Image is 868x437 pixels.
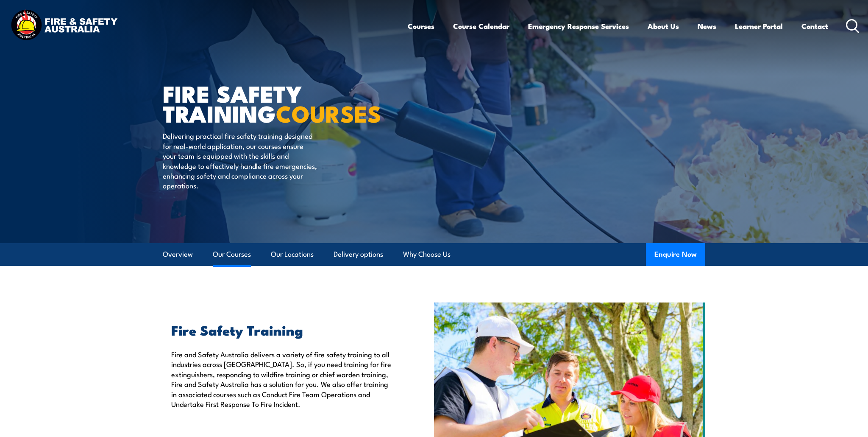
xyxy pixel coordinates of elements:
a: Courses [408,15,434,37]
a: Emergency Response Services [528,15,629,37]
a: Learner Portal [735,15,783,37]
a: Overview [163,243,193,266]
p: Fire and Safety Australia delivers a variety of fire safety training to all industries across [GE... [171,349,395,409]
a: Course Calendar [453,15,509,37]
a: Our Locations [271,243,314,266]
a: About Us [648,15,679,37]
strong: COURSES [276,95,381,130]
h1: FIRE SAFETY TRAINING [163,83,372,123]
a: News [698,15,716,37]
h2: Fire Safety Training [171,324,395,336]
button: Enquire Now [646,243,705,266]
a: Why Choose Us [403,243,451,266]
a: Contact [801,15,828,37]
a: Delivery options [334,243,383,266]
a: Our Courses [213,243,251,266]
p: Delivering practical fire safety training designed for real-world application, our courses ensure... [163,131,317,190]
